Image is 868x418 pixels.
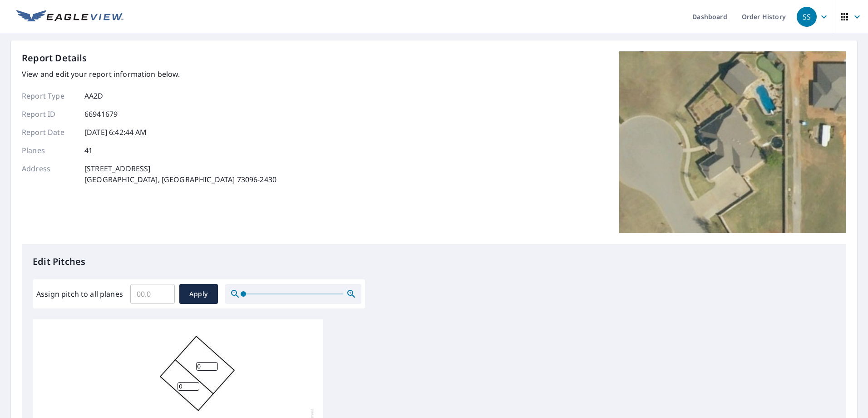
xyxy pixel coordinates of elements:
label: Assign pitch to all planes [36,289,123,299]
p: View and edit your report information below. [22,69,276,80]
p: Report Details [22,51,87,65]
p: Planes [22,145,76,156]
p: 41 [84,145,93,156]
input: 00.0 [130,281,175,307]
p: [DATE] 6:42:44 AM [84,127,147,138]
p: Report Date [22,127,76,138]
button: Apply [179,284,218,304]
img: EV Logo [16,10,123,24]
p: AA2D [84,90,104,101]
p: Report Type [22,90,76,101]
img: Top image [619,51,846,233]
p: Edit Pitches [33,255,835,269]
p: Report ID [22,109,76,119]
p: Address [22,163,76,185]
span: Apply [187,289,211,300]
div: SS [797,7,817,27]
p: [STREET_ADDRESS] [GEOGRAPHIC_DATA], [GEOGRAPHIC_DATA] 73096-2430 [84,163,276,185]
p: 66941679 [84,109,118,119]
